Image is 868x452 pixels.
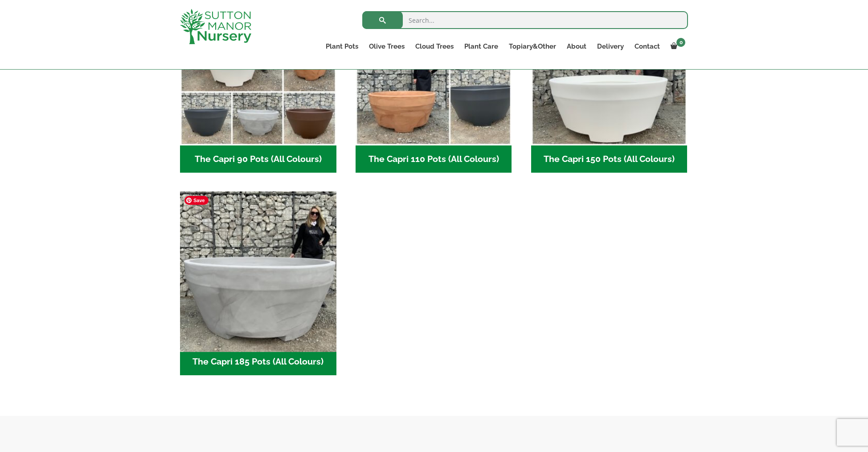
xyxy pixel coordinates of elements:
[362,11,688,29] input: Search...
[592,40,629,53] a: Delivery
[184,196,209,205] span: Save
[504,40,561,53] a: Topiary&Other
[180,145,336,173] h2: The Capri 90 Pots (All Colours)
[180,9,251,44] img: logo
[459,40,504,53] a: Plant Care
[676,38,685,47] span: 0
[320,40,364,53] a: Plant Pots
[180,348,336,376] h2: The Capri 185 Pots (All Colours)
[180,191,336,375] a: Visit product category The Capri 185 Pots (All Colours)
[531,145,688,173] h2: The Capri 150 Pots (All Colours)
[410,40,459,53] a: Cloud Trees
[561,40,592,53] a: About
[356,145,512,173] h2: The Capri 110 Pots (All Colours)
[364,40,410,53] a: Olive Trees
[176,188,340,352] img: The Capri 185 Pots (All Colours)
[629,40,665,53] a: Contact
[665,40,688,53] a: 0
